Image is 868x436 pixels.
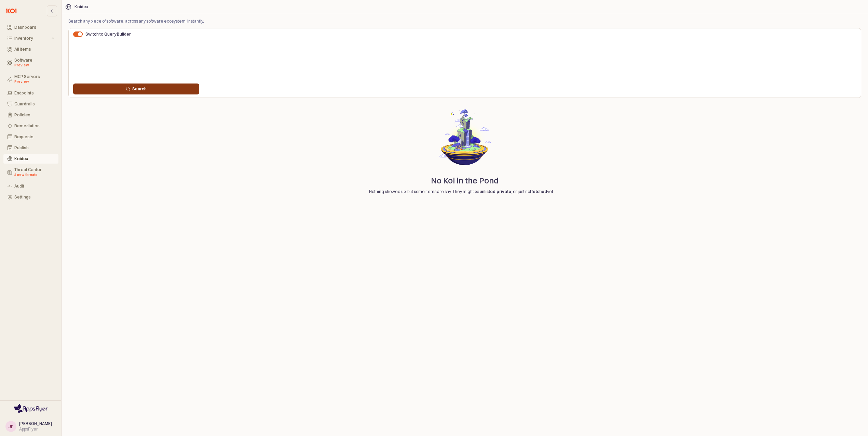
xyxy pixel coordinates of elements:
[85,31,131,37] span: Switch to Query Builder
[531,189,547,194] strong: fetched
[3,55,58,70] button: Software
[14,145,54,150] div: Publish
[3,110,58,120] button: Policies
[3,132,58,142] button: Requests
[14,113,54,117] div: Policies
[74,4,88,9] div: Koidex
[14,47,54,52] div: All Items
[14,25,54,30] div: Dashboard
[14,36,50,41] div: Inventory
[68,18,299,24] p: Search any piece of software, across any software ecosystem, instantly.
[3,44,58,54] button: All Items
[14,134,54,139] div: Requests
[3,99,58,109] button: Guardrails
[14,79,54,85] div: Preview
[19,421,52,426] span: [PERSON_NAME]
[19,426,52,432] div: AppsFlyer
[3,192,58,202] button: Settings
[132,86,147,92] p: Search
[14,184,54,189] div: Audit
[73,84,199,94] button: Search
[3,121,58,131] button: Remediation
[3,181,58,191] button: Audit
[14,102,54,106] div: Guardrails
[14,172,54,178] div: 3 new threats
[3,23,58,32] button: Dashboard
[14,63,54,68] div: Preview
[3,34,58,43] button: Inventory
[14,124,54,128] div: Remediation
[3,88,58,98] button: Endpoints
[5,421,16,432] button: JP
[14,58,54,68] div: Software
[14,91,54,95] div: Endpoints
[14,156,54,161] div: Koidex
[73,40,856,82] iframe: QueryBuildingItay
[3,165,58,180] button: Threat Center
[14,74,54,85] div: MCP Servers
[14,167,54,178] div: Threat Center
[497,189,511,194] strong: private
[369,189,560,195] p: Nothing showed up, but some items are shy. They might be , , or just not yet.
[14,195,54,200] div: Settings
[9,423,14,430] div: JP
[479,189,496,194] strong: unlisted
[3,72,58,87] button: MCP Servers
[3,154,58,164] button: Koidex
[3,143,58,153] button: Publish
[431,174,499,187] p: No Koi in the Pond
